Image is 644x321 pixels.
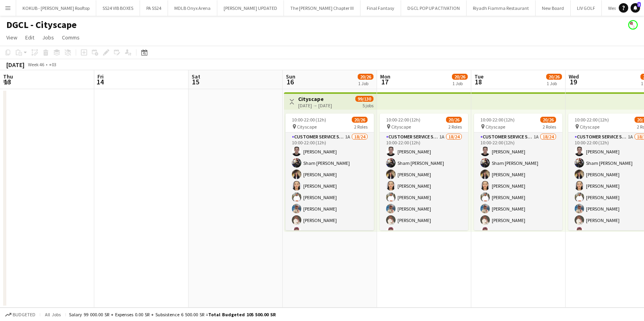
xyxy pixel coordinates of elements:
[25,34,34,41] span: Edit
[298,95,332,103] h3: Cityscape
[292,117,326,123] span: 10:00-22:00 (12h)
[485,124,505,130] span: Cityscape
[3,73,13,80] span: Thu
[580,124,599,130] span: Cityscape
[474,73,483,80] span: Tue
[97,73,104,80] span: Fri
[543,124,556,130] span: 2 Roles
[16,0,96,16] button: KOKUB - [PERSON_NAME] Rooftop
[192,73,200,80] span: Sat
[631,3,640,13] a: 3
[298,103,332,108] div: [DATE] → [DATE]
[4,310,37,319] button: Budgeted
[362,102,373,108] div: 5 jobs
[546,74,562,80] span: 20/26
[96,77,104,86] span: 14
[391,124,411,130] span: Cityscape
[2,77,13,86] span: 13
[208,312,276,317] span: Total Budgeted 105 500.00 SR
[140,0,168,16] button: PA SS24
[380,73,390,80] span: Mon
[480,117,515,123] span: 10:00-22:00 (12h)
[354,124,368,130] span: 2 Roles
[380,114,468,230] app-job-card: 10:00-22:00 (12h)20/26 Cityscape2 RolesCustomer Service Staff1A18/2410:00-22:00 (12h)[PERSON_NAME...
[474,114,562,230] app-job-card: 10:00-22:00 (12h)20/26 Cityscape2 RolesCustomer Service Staff1A18/2410:00-22:00 (12h)[PERSON_NAME...
[69,312,276,317] div: Salary 99 000.00 SR + Expenses 0.00 SR + Subsistence 6 500.00 SR =
[448,124,462,130] span: 2 Roles
[628,20,638,30] app-user-avatar: Yousef Alotaibi
[358,80,373,86] div: 1 Job
[575,117,609,123] span: 10:00-22:00 (12h)
[284,0,360,16] button: The [PERSON_NAME] Chapter III
[360,0,401,16] button: Final Fantasy
[467,0,536,16] button: Riyadh Fiamma Restaurant
[3,32,21,43] a: View
[355,96,373,102] span: 99/130
[547,80,562,86] div: 1 Job
[379,77,390,86] span: 17
[567,77,579,86] span: 19
[6,61,24,69] div: [DATE]
[286,73,295,80] span: Sun
[446,117,462,123] span: 20/26
[540,117,556,123] span: 20/26
[352,117,368,123] span: 20/26
[452,80,467,86] div: 1 Job
[297,124,317,130] span: Cityscape
[571,0,602,16] button: LIV GOLF
[190,77,200,86] span: 15
[386,117,420,123] span: 10:00-22:00 (12h)
[13,312,35,317] span: Budgeted
[358,74,373,80] span: 20/26
[473,77,483,86] span: 18
[286,114,374,230] app-job-card: 10:00-22:00 (12h)20/26 Cityscape2 RolesCustomer Service Staff1A18/2410:00-22:00 (12h)[PERSON_NAME...
[39,32,57,43] a: Jobs
[22,32,37,43] a: Edit
[217,0,284,16] button: [PERSON_NAME] UPDATED
[42,34,54,41] span: Jobs
[59,32,83,43] a: Comms
[49,62,56,67] div: +03
[285,77,295,86] span: 16
[6,19,77,31] h1: DGCL - Cityscape
[536,0,571,16] button: New Board
[168,0,217,16] button: MDLB Onyx Arena
[43,312,62,317] span: All jobs
[26,62,46,67] span: Week 46
[637,2,641,7] span: 3
[569,73,579,80] span: Wed
[6,34,17,41] span: View
[62,34,80,41] span: Comms
[96,0,140,16] button: SS24 VIB BOXES
[401,0,467,16] button: DGCL POP UP ACTIVATION
[452,74,468,80] span: 20/26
